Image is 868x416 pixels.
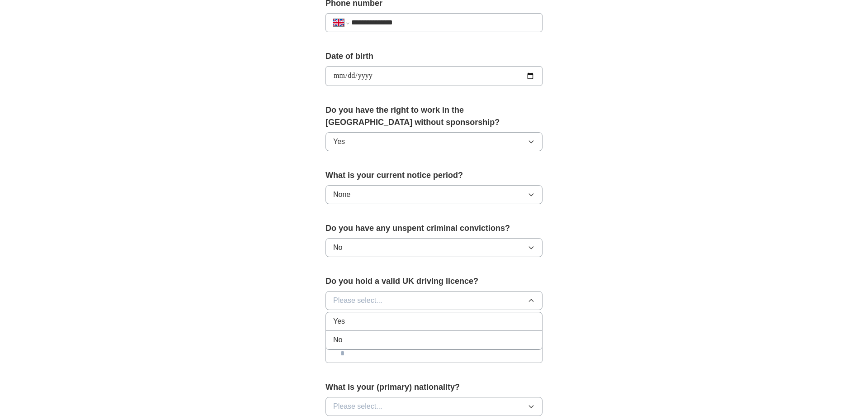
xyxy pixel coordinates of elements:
[325,50,542,62] label: Date of birth
[325,397,542,416] button: Please select...
[333,136,345,147] span: Yes
[325,185,542,204] button: None
[333,295,382,306] span: Please select...
[325,222,542,234] label: Do you have any unspent criminal convictions?
[325,104,542,129] label: Do you have the right to work in the [GEOGRAPHIC_DATA] without sponsorship?
[325,132,542,151] button: Yes
[325,169,542,182] label: What is your current notice period?
[325,238,542,257] button: No
[325,381,542,393] label: What is your (primary) nationality?
[325,275,542,287] label: Do you hold a valid UK driving licence?
[333,189,350,200] span: None
[325,291,542,310] button: Please select...
[333,242,342,253] span: No
[333,401,382,412] span: Please select...
[333,316,345,327] span: Yes
[333,335,342,345] span: No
